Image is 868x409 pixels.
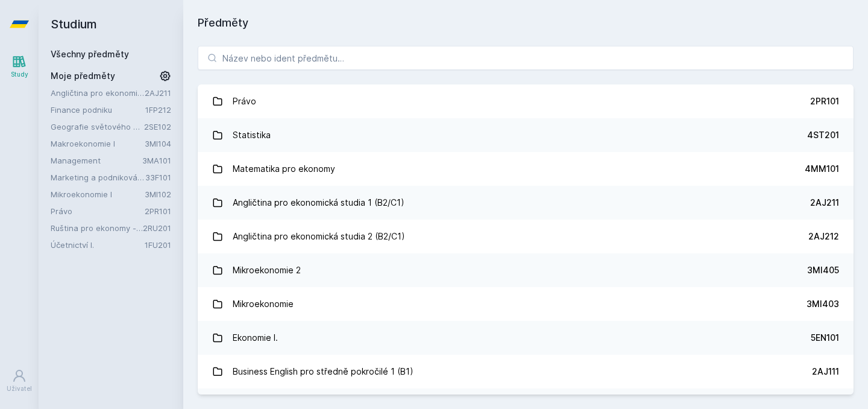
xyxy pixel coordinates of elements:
a: Mikroekonomie 2 3MI405 [198,253,854,287]
a: Právo 2PR101 [198,84,854,118]
div: Ekonomie I. [233,326,278,350]
div: Matematika pro ekonomy [233,157,335,181]
div: 2AJ111 [812,366,839,378]
a: Business English pro středně pokročilé 1 (B1) 2AJ111 [198,355,854,388]
a: Uživatel [2,363,36,399]
a: 3MA101 [142,156,171,165]
span: Moje předměty [51,70,115,82]
div: 3MI403 [807,298,839,310]
div: Business English pro středně pokročilé 1 (B1) [233,360,414,384]
a: Management [51,154,142,166]
div: Statistika [233,123,271,147]
a: Marketing a podniková politika [51,171,145,183]
div: Uživatel [7,384,32,393]
div: Angličtina pro ekonomická studia 2 (B2/C1) [233,224,405,249]
div: 5EN101 [811,332,839,344]
a: 3MI102 [145,189,171,199]
div: 4ST201 [807,129,839,141]
div: Právo [233,89,256,113]
a: Ruština pro ekonomy - pokročilá úroveň 1 (B2) [51,222,143,234]
a: 3MI104 [145,139,171,148]
input: Název nebo ident předmětu… [198,46,854,70]
a: Makroekonomie I [51,138,145,150]
div: 2PR101 [810,95,839,107]
a: 1FU201 [145,240,171,250]
a: Ekonomie I. 5EN101 [198,321,854,355]
a: Study [2,48,36,85]
div: Mikroekonomie 2 [233,258,301,282]
a: Statistika 4ST201 [198,118,854,152]
div: 2AJ211 [810,197,839,209]
a: Angličtina pro ekonomická studia 2 (B2/C1) 2AJ212 [198,220,854,253]
a: 2SE102 [144,122,171,132]
a: Všechny předměty [51,49,129,59]
a: Matematika pro ekonomy 4MM101 [198,152,854,186]
div: Angličtina pro ekonomická studia 1 (B2/C1) [233,191,404,215]
a: Mikroekonomie I [51,188,145,200]
div: Study [11,70,28,79]
div: Mikroekonomie [233,292,294,316]
a: Právo [51,205,145,217]
div: 2AJ212 [808,230,839,243]
a: 2PR101 [145,206,171,216]
a: 2AJ211 [145,88,171,98]
div: 4MM101 [805,163,839,175]
a: 1FP212 [145,105,171,115]
a: Angličtina pro ekonomická studia 1 (B2/C1) [51,87,145,99]
a: Účetnictví I. [51,239,145,251]
div: 3MI405 [807,264,839,276]
a: Mikroekonomie 3MI403 [198,287,854,321]
a: 33F101 [145,173,171,182]
h1: Předměty [198,14,854,31]
a: Geografie světového hospodářství [51,121,144,133]
a: 2RU201 [143,223,171,233]
a: Finance podniku [51,104,145,116]
a: Angličtina pro ekonomická studia 1 (B2/C1) 2AJ211 [198,186,854,220]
